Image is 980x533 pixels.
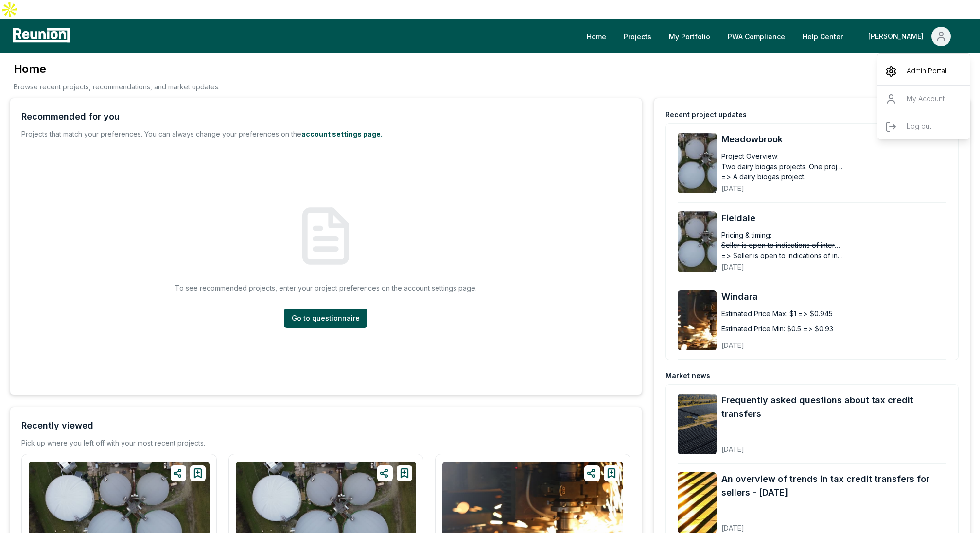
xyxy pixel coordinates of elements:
span: => A dairy biogas project. [721,172,805,182]
img: An overview of trends in tax credit transfers for sellers - September 2025 [678,472,717,533]
a: Admin Portal [877,58,971,85]
div: Recently viewed [21,419,93,432]
h3: Home [14,61,220,77]
div: [DATE] [721,255,879,272]
div: [DATE] [721,176,879,193]
div: [PERSON_NAME] [877,58,971,144]
span: => $0.93 [803,324,833,334]
a: My Portfolio [661,27,718,46]
a: An overview of trends in tax credit transfers for sellers - [DATE] [721,472,946,499]
button: [PERSON_NAME] [860,27,959,46]
div: Recommended for you [21,110,120,123]
span: => Seller is open to indications of interest and willing to negotiate on price. Seller would be o... [721,250,843,260]
a: Go to questionnaire [284,309,367,328]
a: Home [579,27,614,46]
p: Log out [907,121,931,133]
span: $0.5 [787,324,801,334]
div: Estimated Price Min: [721,324,785,334]
nav: Main [579,27,970,46]
div: [DATE] [721,333,879,350]
a: Windara [721,290,946,304]
a: Projects [616,27,659,46]
div: [DATE] [721,437,946,454]
a: Help Center [795,27,851,46]
img: Windara [678,290,717,351]
div: Pick up where you left off with your most recent projects. [21,438,205,448]
p: Browse recent projects, recommendations, and market updates. [14,82,220,92]
span: Seller is open to indications of interest and willing to negotiate on price. Seller is looking fo... [721,240,843,250]
div: Market news [665,371,710,380]
div: Recent project updates [665,110,747,120]
a: account settings page. [301,130,383,138]
span: Two dairy biogas projects. One project to hit PTO mid 2026 §48) another project is operating and ... [721,161,843,172]
img: Meadowbrook [678,133,717,193]
span: Projects that match your preferences. You can always change your preferences on the [21,130,301,138]
div: Pricing & timing: [721,230,771,240]
span: => $0.945 [798,309,833,319]
a: PWA Compliance [720,27,793,46]
img: Fieldale [678,211,717,272]
p: Admin Portal [907,66,946,77]
span: $1 [789,309,796,319]
p: To see recommended projects, enter your project preferences on the account settings page. [175,283,477,293]
a: Frequently asked questions about tax credit transfers [721,394,946,421]
div: Project Overview: [721,151,779,161]
div: [PERSON_NAME] [868,27,927,46]
div: [DATE] [721,516,946,533]
a: Meadowbrook [721,133,946,146]
a: Fieldale [721,211,946,225]
img: Frequently asked questions about tax credit transfers [678,394,717,454]
div: Estimated Price Max: [721,309,787,319]
p: My Account [907,93,945,105]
